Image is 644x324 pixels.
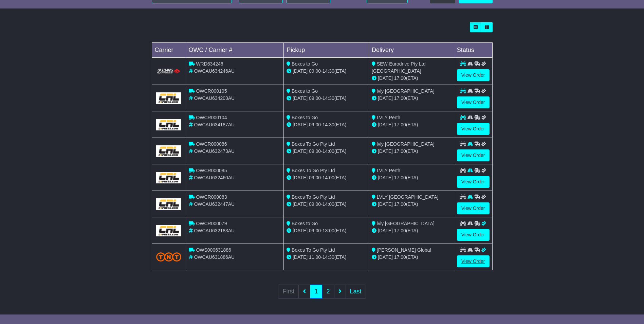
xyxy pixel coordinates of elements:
[309,228,321,233] span: 09:00
[293,95,308,101] span: [DATE]
[293,228,308,233] span: [DATE]
[394,148,406,154] span: 17:00
[292,168,335,173] span: Boxes To Go Pty Ltd
[292,88,318,94] span: Boxes to Go
[196,247,231,253] span: OWS000631886
[293,254,308,260] span: [DATE]
[377,194,439,200] span: LVLY [GEOGRAPHIC_DATA]
[372,61,426,74] span: SEW-Eurodrive Pty Ltd [GEOGRAPHIC_DATA]
[196,141,227,147] span: OWCR000086
[293,201,308,207] span: [DATE]
[194,68,235,74] span: OWCAU634246AU
[292,221,318,226] span: Boxes to Go
[323,254,334,260] span: 14:30
[394,254,406,260] span: 17:00
[323,148,334,154] span: 14:00
[156,68,182,75] img: HiTrans.png
[287,95,366,102] div: - (ETA)
[322,285,334,299] a: 2
[372,75,451,82] div: (ETA)
[377,221,435,226] span: lvly [GEOGRAPHIC_DATA]
[292,115,318,120] span: Boxes to Go
[309,254,321,260] span: 11:00
[457,96,490,108] a: View Order
[309,175,321,180] span: 09:00
[156,198,182,210] img: GetCarrierServiceLogo
[323,175,334,180] span: 14:00
[194,254,235,260] span: OWCAU631886AU
[369,43,454,58] td: Delivery
[378,201,393,207] span: [DATE]
[292,194,335,200] span: Boxes To Go Pty Ltd
[309,201,321,207] span: 09:00
[323,95,334,101] span: 14:30
[372,174,451,181] div: (ETA)
[196,194,227,200] span: OWCR000083
[292,247,335,253] span: Boxes To Go Pty Ltd
[457,202,490,214] a: View Order
[323,68,334,74] span: 14:30
[457,69,490,81] a: View Order
[156,172,182,183] img: GetCarrierServiceLogo
[372,121,451,128] div: (ETA)
[156,119,182,130] img: GetCarrierServiceLogo
[394,201,406,207] span: 17:00
[194,95,235,101] span: OWCAU634203AU
[346,285,366,299] a: Last
[194,201,235,207] span: OWCAU632447AU
[394,95,406,101] span: 17:00
[323,228,334,233] span: 13:00
[372,148,451,155] div: (ETA)
[377,141,435,147] span: lvly [GEOGRAPHIC_DATA]
[186,43,284,58] td: OWC / Carrier #
[372,95,451,102] div: (ETA)
[394,75,406,81] span: 17:00
[457,149,490,161] a: View Order
[323,122,334,127] span: 14:30
[394,228,406,233] span: 17:00
[457,176,490,188] a: View Order
[156,252,182,262] img: TNT_Domestic.png
[372,201,451,208] div: (ETA)
[293,68,308,74] span: [DATE]
[378,228,393,233] span: [DATE]
[394,175,406,180] span: 17:00
[293,148,308,154] span: [DATE]
[309,68,321,74] span: 09:00
[378,148,393,154] span: [DATE]
[378,75,393,81] span: [DATE]
[372,254,451,261] div: (ETA)
[454,43,492,58] td: Status
[152,43,186,58] td: Carrier
[292,61,318,67] span: Boxes to Go
[287,148,366,155] div: - (ETA)
[194,122,235,127] span: OWCAU634187AU
[377,88,435,94] span: lvly [GEOGRAPHIC_DATA]
[196,168,227,173] span: OWCR000085
[377,115,400,120] span: LVLY Perth
[377,247,431,253] span: [PERSON_NAME] Global
[394,122,406,127] span: 17:00
[293,122,308,127] span: [DATE]
[377,168,400,173] span: LVLY Perth
[378,95,393,101] span: [DATE]
[323,201,334,207] span: 14:00
[287,201,366,208] div: - (ETA)
[378,254,393,260] span: [DATE]
[457,229,490,241] a: View Order
[309,148,321,154] span: 09:00
[372,227,451,234] div: (ETA)
[194,175,235,180] span: OWCAU632460AU
[156,92,182,104] img: GetCarrierServiceLogo
[457,123,490,135] a: View Order
[156,145,182,157] img: GetCarrierServiceLogo
[156,225,182,236] img: GetCarrierServiceLogo
[284,43,369,58] td: Pickup
[293,175,308,180] span: [DATE]
[194,148,235,154] span: OWCAU632473AU
[196,115,227,120] span: OWCR000104
[196,88,227,94] span: OWCR000105
[309,122,321,127] span: 09:00
[287,68,366,75] div: - (ETA)
[196,61,223,67] span: WRD634246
